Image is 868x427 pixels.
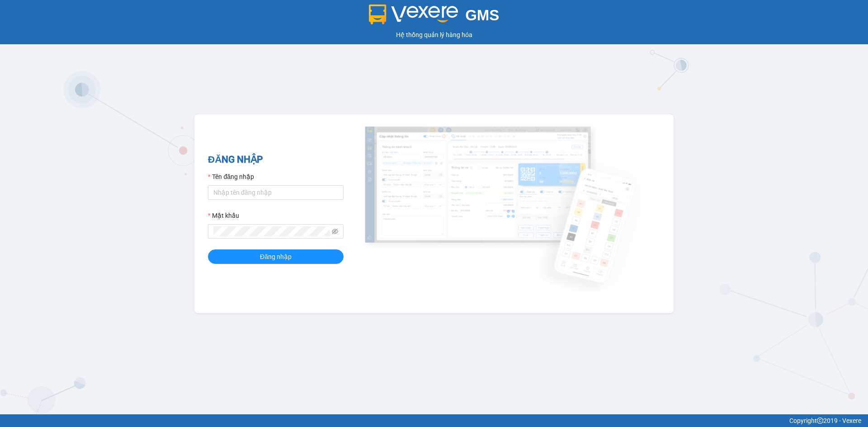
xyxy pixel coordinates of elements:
input: Tên đăng nhập [208,185,344,200]
div: Hệ thống quản lý hàng hóa [2,30,866,40]
input: Mật khẩu [213,226,330,236]
label: Tên đăng nhập [208,172,254,182]
span: GMS [465,7,499,23]
span: eye-invisible [332,228,338,235]
button: Đăng nhập [208,249,344,264]
a: GMS [369,14,500,21]
img: logo 2 [369,5,458,24]
label: Mật khẩu [208,211,239,221]
div: Copyright 2019 - Vexere [7,416,861,426]
span: Đăng nhập [260,252,292,262]
h2: ĐĂNG NHẬP [208,152,344,167]
span: copyright [817,418,823,424]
